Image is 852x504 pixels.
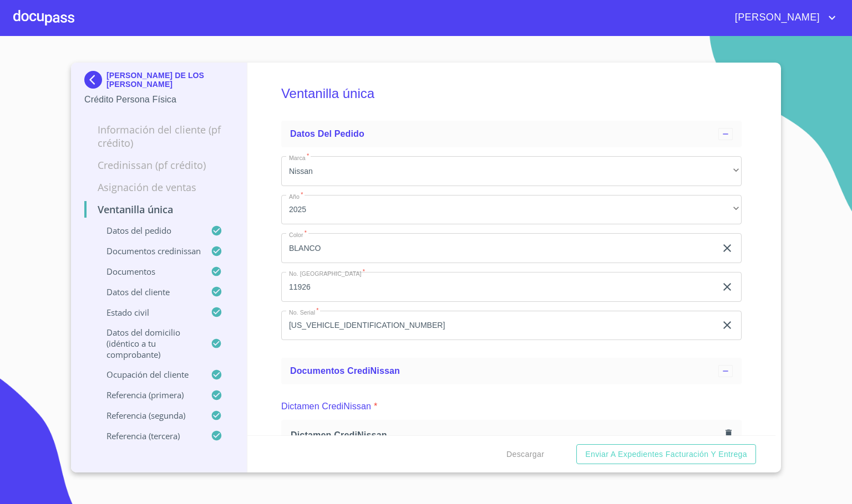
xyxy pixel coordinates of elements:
p: Referencia (segunda) [84,410,211,421]
p: Referencia (primera) [84,389,211,400]
img: Docupass spot blue [84,71,106,89]
span: Datos del pedido [290,129,364,138]
p: Ventanilla única [84,203,234,216]
p: Información del cliente (PF crédito) [84,123,234,150]
p: Datos del cliente [84,286,211,297]
p: Documentos [84,266,211,277]
p: Dictamen CrediNissan [281,400,371,413]
p: Estado Civil [84,307,211,318]
div: Datos del pedido [281,121,742,147]
span: [PERSON_NAME] [727,9,825,27]
div: Documentos CrediNissan [281,358,742,384]
span: Enviar a Expedientes Facturación y Entrega [585,448,747,461]
p: Ocupación del Cliente [84,369,211,380]
p: Referencia (tercera) [84,430,211,441]
p: [PERSON_NAME] DE LOS [PERSON_NAME] [106,71,234,89]
button: clear input [721,241,734,255]
p: Datos del pedido [84,225,211,236]
p: Datos del domicilio (idéntico a tu comprobante) [84,327,211,360]
button: clear input [721,280,734,294]
p: Crédito Persona Física [84,93,234,106]
p: Asignación de Ventas [84,181,234,194]
p: Documentos CrediNissan [84,245,211,256]
button: Enviar a Expedientes Facturación y Entrega [576,444,756,465]
span: Descargar [506,448,544,461]
span: Dictamen CrediNissan [291,429,721,441]
div: Nissan [281,156,742,186]
button: clear input [721,318,734,332]
button: Descargar [502,444,549,465]
button: account of current user [727,9,839,27]
h5: Ventanilla única [281,71,742,116]
div: [PERSON_NAME] DE LOS [PERSON_NAME] [84,71,234,93]
div: 2025 [281,195,742,225]
p: Credinissan (PF crédito) [84,158,234,172]
span: Documentos CrediNissan [290,366,400,376]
